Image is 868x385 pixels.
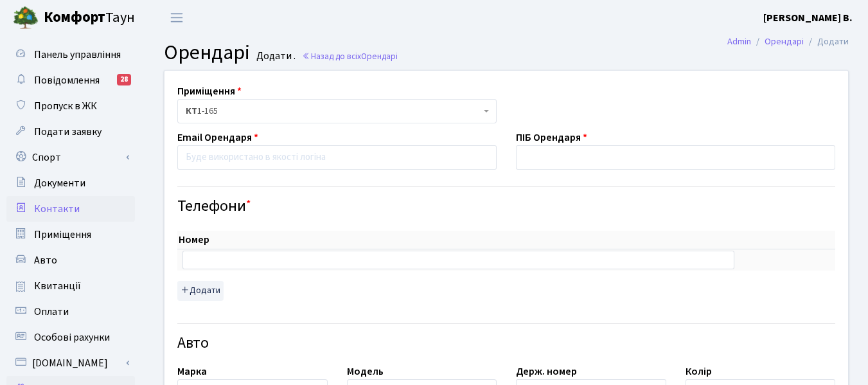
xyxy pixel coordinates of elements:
[6,273,135,299] a: Квитанції
[186,105,481,118] span: <b>КТ</b>&nbsp;&nbsp;&nbsp;&nbsp;1-165
[6,67,135,93] a: Повідомлення28
[34,253,57,267] span: Авто
[727,35,751,48] a: Admin
[516,130,587,145] label: ПІБ Орендаря
[117,74,131,85] div: 28
[6,350,135,376] a: [DOMAIN_NAME]
[177,99,497,123] span: <b>КТ</b>&nbsp;&nbsp;&nbsp;&nbsp;1-165
[34,305,69,319] span: Оплати
[177,197,835,216] h4: Телефони
[164,38,250,67] span: Орендарі
[361,50,398,62] span: Орендарі
[34,330,110,345] span: Особові рахунки
[347,364,384,379] label: Модель
[161,7,193,28] button: Переключити навігацію
[686,364,712,379] label: Колір
[6,325,135,350] a: Особові рахунки
[6,247,135,273] a: Авто
[6,222,135,247] a: Приміщення
[254,50,296,62] small: Додати .
[177,231,740,249] th: Номер
[765,35,804,48] a: Орендарі
[6,170,135,196] a: Документи
[177,130,258,145] label: Email Орендаря
[6,145,135,170] a: Спорт
[763,10,853,26] a: [PERSON_NAME] В.
[177,84,242,99] label: Приміщення
[34,99,97,113] span: Пропуск в ЖК
[34,228,91,242] span: Приміщення
[34,73,100,87] span: Повідомлення
[6,93,135,119] a: Пропуск в ЖК
[177,281,224,301] button: Додати
[6,42,135,67] a: Панель управління
[186,105,197,118] b: КТ
[6,196,135,222] a: Контакти
[6,299,135,325] a: Оплати
[34,279,81,293] span: Квитанції
[34,48,121,62] span: Панель управління
[34,176,85,190] span: Документи
[6,119,135,145] a: Подати заявку
[177,334,835,353] h4: Авто
[44,7,105,28] b: Комфорт
[177,364,207,379] label: Марка
[804,35,849,49] li: Додати
[34,202,80,216] span: Контакти
[516,364,577,379] label: Держ. номер
[44,7,135,29] span: Таун
[708,28,868,55] nav: breadcrumb
[177,145,497,170] input: Буде використано в якості логіна
[34,125,102,139] span: Подати заявку
[13,5,39,31] img: logo.png
[763,11,853,25] b: [PERSON_NAME] В.
[302,50,398,62] a: Назад до всіхОрендарі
